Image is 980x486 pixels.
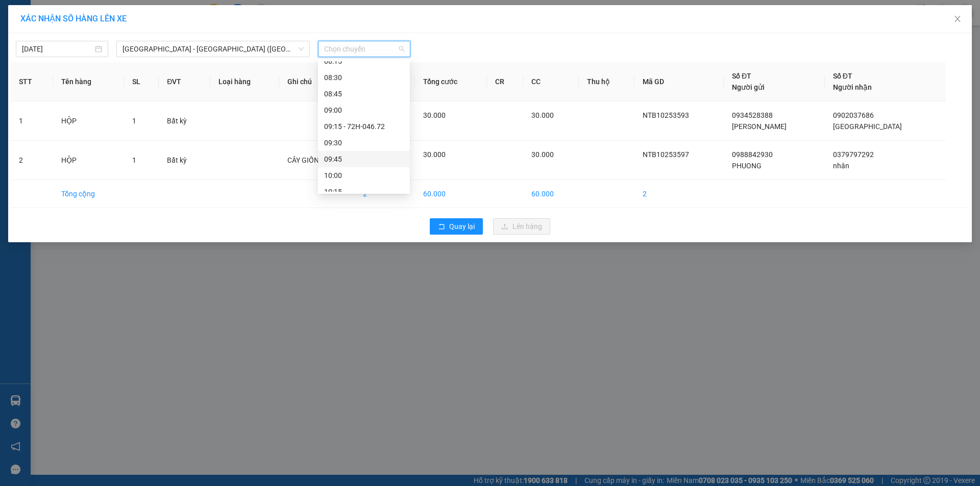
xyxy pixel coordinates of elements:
[523,62,578,101] th: CC
[124,21,240,33] div: KIỆT
[634,62,724,101] th: Mã GD
[531,111,554,119] span: 30.000
[122,41,304,57] span: Sài Gòn - Bà Rịa (Hàng Hoá)
[159,141,210,180] td: Bất kỳ
[415,62,487,101] th: Tổng cước
[298,46,304,52] span: down
[833,150,874,159] span: 0379797292
[953,15,962,23] span: close
[159,62,210,101] th: ĐVT
[324,121,404,132] div: 09:15 - 72H-046.72
[579,62,635,101] th: Thu hộ
[210,62,279,101] th: Loại hàng
[124,59,240,76] span: [PERSON_NAME]
[324,88,404,99] div: 08:45
[423,150,446,159] span: 30.000
[438,223,445,231] span: rollback
[324,186,404,197] div: 10:15
[732,111,773,119] span: 0934528388
[9,9,117,21] div: 44 NTB
[833,72,852,80] span: Số ĐT
[53,62,124,101] th: Tên hàng
[279,62,355,101] th: Ghi chú
[11,62,53,101] th: STT
[53,141,124,180] td: HỘP
[523,180,578,208] td: 60.000
[833,83,872,91] span: Người nhận
[124,9,240,21] div: HANG NGOAI
[9,33,117,47] div: 0904443805
[124,33,240,47] div: 0907503172
[9,21,117,33] div: TIÊN
[643,150,689,159] span: NTB10253597
[324,170,404,181] div: 10:00
[124,10,149,20] span: Nhận:
[159,101,210,141] td: Bất kỳ
[324,41,404,57] span: Chọn chuyến
[833,111,874,119] span: 0902037686
[53,101,124,141] td: HỘP
[324,72,404,83] div: 08:30
[132,117,136,125] span: 1
[531,150,554,159] span: 30.000
[53,180,124,208] td: Tổng cộng
[124,62,159,101] th: SL
[833,162,849,170] span: nhân
[287,156,324,164] span: CÂY GIỐNG
[324,56,404,67] div: 08:15
[943,5,972,34] button: Close
[20,14,127,23] span: XÁC NHẬN SỐ HÀNG LÊN XE
[22,43,93,55] input: 12/10/2025
[11,141,53,180] td: 2
[732,122,787,131] span: [PERSON_NAME]
[732,83,765,91] span: Người gửi
[415,180,487,208] td: 60.000
[324,137,404,148] div: 09:30
[11,101,53,141] td: 1
[493,218,550,235] button: uploadLên hàng
[449,221,475,232] span: Quay lại
[487,62,523,101] th: CR
[430,218,483,235] button: rollbackQuay lại
[833,122,902,131] span: [GEOGRAPHIC_DATA]
[324,154,404,165] div: 09:45
[9,10,24,20] span: Gửi:
[355,180,415,208] td: 2
[124,47,139,58] span: DĐ:
[732,150,773,159] span: 0988842930
[423,111,446,119] span: 30.000
[132,156,136,164] span: 1
[9,47,117,60] div: 173_N.V.Ngữ_P.Nhuận
[324,105,404,116] div: 09:00
[643,111,689,119] span: NTB10253593
[732,162,762,170] span: PHUONG
[732,72,751,80] span: Số ĐT
[634,180,724,208] td: 2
